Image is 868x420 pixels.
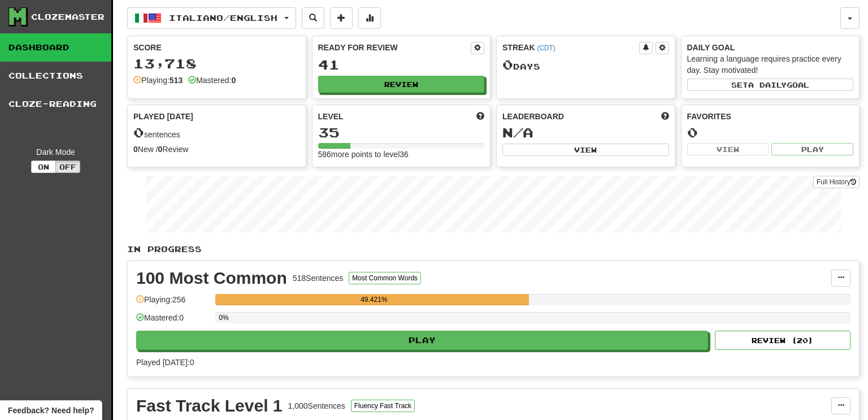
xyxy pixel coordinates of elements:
[715,331,850,350] button: Review (20)
[188,75,236,86] div: Mastered:
[127,244,860,255] p: In Progress
[231,76,236,85] strong: 0
[358,7,381,29] button: More stats
[502,42,639,53] div: Streak
[351,400,415,412] button: Fluency Fast Track
[537,44,555,52] a: (CDT)
[318,125,485,140] div: 35
[133,124,144,140] span: 0
[133,145,138,154] strong: 0
[661,111,669,122] span: This week in points, UTC
[318,58,485,72] div: 41
[687,42,854,53] div: Daily Goal
[318,42,471,53] div: Ready for Review
[502,111,564,122] span: Leaderboard
[502,144,669,156] button: View
[502,124,533,140] span: N/A
[158,145,163,154] strong: 0
[302,7,324,29] button: Search sentences
[8,405,94,416] span: Open feedback widget
[136,331,708,350] button: Play
[813,176,860,188] a: Full History
[502,58,669,72] div: Day s
[55,161,80,173] button: Off
[133,57,300,71] div: 13,718
[133,144,300,155] div: New / Review
[349,272,421,284] button: Most Common Words
[687,79,854,91] button: Seta dailygoal
[127,7,296,29] button: Italiano/English
[136,397,283,414] div: Fast Track Level 1
[288,400,345,412] div: 1,000 Sentences
[133,111,193,122] span: Played [DATE]
[687,53,854,76] div: Learning a language requires practice every day. Stay motivated!
[31,11,105,23] div: Clozemaster
[771,143,853,155] button: Play
[133,125,300,140] div: sentences
[8,146,103,158] div: Dark Mode
[170,76,183,85] strong: 513
[136,312,210,331] div: Mastered: 0
[318,111,344,122] span: Level
[318,149,485,160] div: 586 more points to level 36
[687,125,854,140] div: 0
[687,111,854,122] div: Favorites
[293,272,344,284] div: 518 Sentences
[136,358,194,367] span: Played [DATE]: 0
[169,13,277,23] span: Italiano / English
[502,57,513,72] span: 0
[133,42,300,53] div: Score
[748,81,787,89] span: a daily
[136,270,287,287] div: 100 Most Common
[136,294,210,313] div: Playing: 256
[687,143,769,155] button: View
[219,294,529,305] div: 49.421%
[318,76,485,93] button: Review
[133,75,183,86] div: Playing:
[330,7,353,29] button: Add sentence to collection
[31,161,56,173] button: On
[476,111,484,122] span: Score more points to level up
